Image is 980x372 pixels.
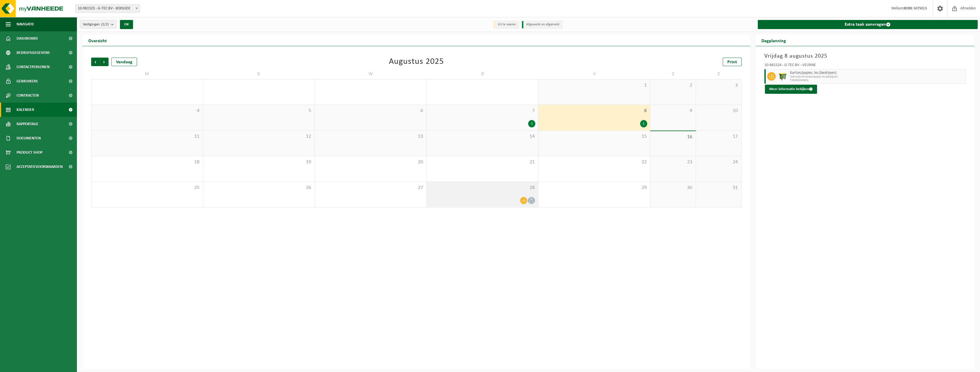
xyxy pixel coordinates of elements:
span: Vorige [91,58,100,66]
span: 9 [653,108,693,114]
span: 4 [94,108,200,114]
span: 15 [541,133,647,140]
span: 24 [699,159,738,165]
span: 7 [430,108,536,114]
td: D [427,69,539,79]
span: 23 [653,159,693,165]
span: Rapportage [17,117,38,131]
h3: Vrijdag 8 augustus 2025 [764,52,966,60]
span: 26 [206,185,312,191]
h2: Dagplanning [756,35,792,46]
span: 17 [699,133,738,140]
span: Acceptatievoorwaarden [17,160,63,174]
span: 13 [318,133,424,140]
count: (2/2) [101,23,109,26]
div: 1 [528,120,535,127]
td: Z [650,69,696,79]
span: WB-1100-HP karton/papier, los (bedrijven) [790,75,964,79]
span: Vestigingen [83,20,109,29]
a: Print [723,58,742,66]
span: 6 [318,108,424,114]
span: Dashboard [17,31,38,46]
img: WB-1100-HPE-GN-50 [779,72,787,81]
span: 3 [699,82,738,89]
button: Vestigingen(2/2) [80,20,117,29]
span: 20 [318,159,424,165]
div: Vandaag [111,58,137,66]
div: Augustus 2025 [389,58,444,66]
span: 19 [206,159,312,165]
div: 1 [640,120,647,127]
span: Contracten [17,88,39,103]
span: 30 [653,185,693,191]
span: 29 [541,185,647,191]
span: Gebruikers [17,74,38,88]
span: 16 [653,134,693,140]
li: Uit te voeren [493,21,519,29]
li: Afgewerkt en afgemeld [522,21,562,29]
span: 28 [430,185,536,191]
td: V [538,69,650,79]
span: 1 [541,82,647,89]
span: Documenten [17,131,41,145]
span: 25 [94,185,200,191]
span: Kalender [17,103,34,117]
span: 22 [541,159,647,165]
span: 21 [430,159,536,165]
button: OK [120,20,133,29]
span: Volgende [100,58,109,66]
span: 10-981525 - G-TEC BV - KOKSIJDE [75,5,140,13]
span: Karton/papier, los (bedrijven) [790,71,964,75]
span: Product Shop [17,145,42,160]
span: 10-981525 - G-TEC BV - KOKSIJDE [75,4,140,13]
span: 5 [206,108,312,114]
td: D [203,69,315,79]
button: Meer informatie bekijken [765,85,817,94]
span: Print [727,60,737,64]
a: Extra taak aanvragen [758,20,978,29]
td: Z [696,69,742,79]
span: 8 [541,108,647,114]
span: 11 [94,133,200,140]
span: 12 [206,133,312,140]
td: M [91,69,203,79]
span: 10 [699,108,738,114]
span: Contactpersonen [17,60,50,74]
span: 31 [699,185,738,191]
div: 10-981524 - G-TEC BV - VEURNE [764,63,966,69]
span: T250002343851 [790,79,964,82]
h2: Overzicht [83,35,113,46]
span: 2 [653,82,693,89]
strong: KOBE GITSELS [904,6,927,11]
td: W [315,69,427,79]
span: Navigatie [17,17,34,31]
span: 14 [430,133,536,140]
span: 18 [94,159,200,165]
span: Bedrijfsgegevens [17,46,50,60]
span: 27 [318,185,424,191]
